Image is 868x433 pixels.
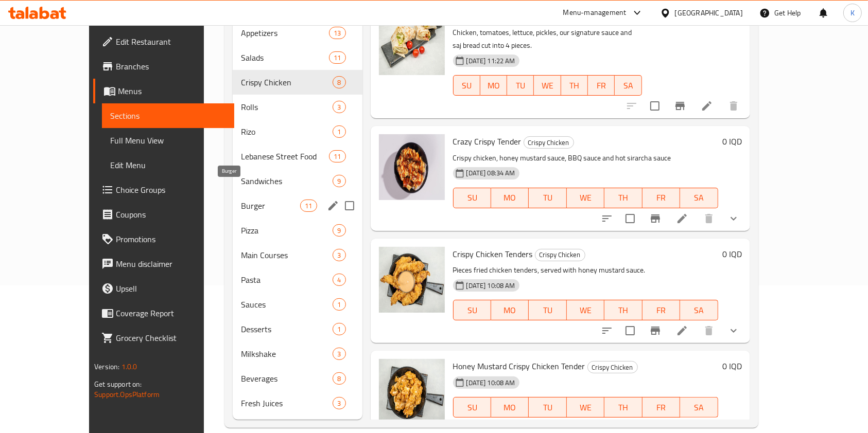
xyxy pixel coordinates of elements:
h6: 0 IQD [722,134,742,149]
span: Branches [116,60,226,73]
div: items [333,249,345,261]
span: Pizza [241,224,333,237]
span: Grocery Checklist [116,332,226,344]
div: Menu-management [563,7,627,19]
span: Desserts [241,323,333,335]
span: Select to update [619,208,641,229]
span: TH [609,400,638,415]
button: edit [325,198,341,213]
a: Full Menu View [102,128,234,153]
span: Menus [118,85,226,97]
button: Branch-specific-item [668,94,692,118]
span: Sauces [241,298,333,311]
div: Pizza9 [233,218,362,243]
span: [DATE] 11:22 AM [462,56,519,66]
div: items [333,274,345,286]
a: Support.OpsPlatform [94,388,160,401]
div: Crispy Chicken8 [233,70,362,95]
button: WE [567,300,604,320]
button: sort-choices [595,318,619,343]
h6: 0 IQD [722,247,742,261]
span: Crispy Chicken Tenders [453,246,533,262]
a: Menus [93,79,234,103]
div: Milkshake3 [233,341,362,366]
span: WE [538,78,557,93]
span: Get support on: [94,377,142,391]
div: Crispy Chicken [241,76,333,88]
span: 8 [333,374,345,384]
button: WE [567,397,604,418]
span: FR [647,190,676,205]
span: WE [571,400,600,415]
svg: Show Choices [727,212,740,225]
button: delete [721,94,746,118]
img: Crispy Chicken Tenders [379,247,445,313]
button: WE [567,188,604,208]
span: [DATE] 10:08 AM [462,281,519,291]
span: Lebanese Street Food [241,150,329,163]
span: Appetizers [241,27,329,39]
p: Pieces fried chicken tenders, served with honey mustard sauce. [453,264,718,277]
a: Edit menu item [676,324,688,337]
span: Crispy Chicken [588,362,637,373]
span: Choice Groups [116,184,226,196]
span: 1 [333,324,345,334]
div: [GEOGRAPHIC_DATA] [675,7,743,19]
div: Main Courses3 [233,243,362,267]
button: TU [529,397,566,418]
a: Coverage Report [93,301,234,326]
span: Promotions [116,233,226,245]
button: SU [453,300,491,320]
a: Promotions [93,227,234,251]
div: items [333,348,345,360]
span: Pasta [241,274,333,286]
span: SA [684,400,714,415]
span: FR [647,303,676,318]
div: Appetizers13 [233,21,362,45]
span: 3 [333,102,345,112]
span: Salads [241,51,329,64]
a: Edit menu item [676,212,688,225]
button: MO [480,75,507,96]
div: Rolls3 [233,95,362,119]
button: WE [534,75,561,96]
span: 9 [333,176,345,186]
button: FR [643,397,680,418]
span: Select to update [644,95,666,117]
a: Edit menu item [701,100,713,112]
a: Coupons [93,202,234,227]
span: SU [458,303,487,318]
span: Main Courses [241,249,333,261]
span: SA [684,190,714,205]
span: 3 [333,349,345,359]
span: MO [495,303,525,318]
span: 1.0.0 [121,360,137,373]
span: SU [458,78,476,93]
span: Edit Restaurant [116,35,226,48]
button: SA [680,188,718,208]
span: MO [495,400,525,415]
span: 3 [333,250,345,260]
span: SU [458,400,487,415]
div: items [333,323,345,335]
div: Fresh Juices [241,397,333,409]
button: SA [680,300,718,320]
span: Burger [241,200,300,212]
a: Grocery Checklist [93,326,234,350]
span: Milkshake [241,348,333,360]
span: TH [565,78,584,93]
span: 1 [333,300,345,310]
a: Branches [93,54,234,79]
a: Upsell [93,276,234,301]
span: 11 [329,152,345,161]
button: TU [529,188,566,208]
div: Fresh Juices3 [233,391,362,416]
button: TH [561,75,588,96]
span: 4 [333,275,345,285]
